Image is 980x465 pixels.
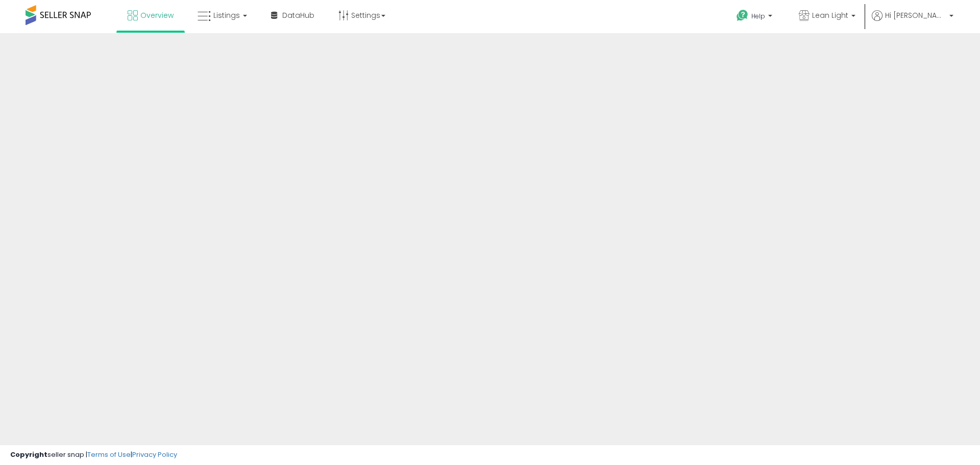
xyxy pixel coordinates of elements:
[132,450,177,459] a: Privacy Policy
[10,450,47,459] strong: Copyright
[751,12,765,20] span: Help
[213,10,240,20] span: Listings
[872,10,953,33] a: Hi [PERSON_NAME]
[812,10,848,20] span: Lean Light
[728,2,782,33] a: Help
[10,450,177,460] div: seller snap | |
[282,10,314,20] span: DataHub
[736,9,749,22] i: Get Help
[885,10,946,20] span: Hi [PERSON_NAME]
[140,10,174,20] span: Overview
[87,450,131,459] a: Terms of Use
